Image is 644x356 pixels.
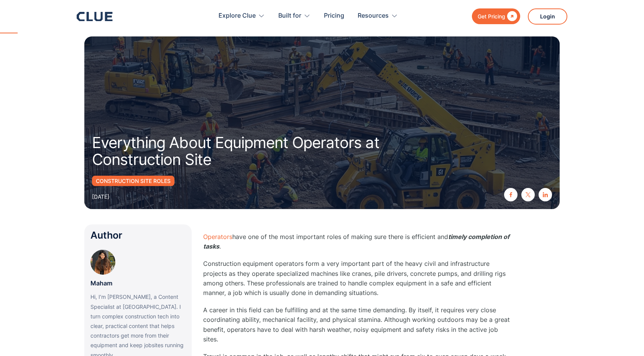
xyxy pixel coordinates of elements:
[278,4,301,28] div: Built for
[358,4,389,28] div: Resources
[505,12,517,21] div: 
[526,192,531,197] img: twitter X icon
[528,8,567,25] a: Login
[478,12,505,21] div: Get Pricing
[92,176,174,186] a: Construction Site Roles
[203,305,510,344] p: A career in this field can be fulfilling and at the same time demanding. By itself, it requires v...
[543,192,548,197] img: linkedin icon
[92,192,109,201] div: [DATE]
[203,233,232,241] a: Operators
[508,192,513,197] img: facebook icon
[90,231,186,240] div: Author
[472,8,520,24] a: Get Pricing
[90,279,112,288] p: Maham
[90,250,115,275] img: Maham
[92,134,414,168] h1: Everything About Equipment Operators at Construction Site
[219,4,256,28] div: Explore Clue
[324,4,344,28] a: Pricing
[203,259,510,298] p: Construction equipment operators form a very important part of the heavy civil and infrastructure...
[203,232,510,251] p: have one of the most important roles of making sure there is efficient and .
